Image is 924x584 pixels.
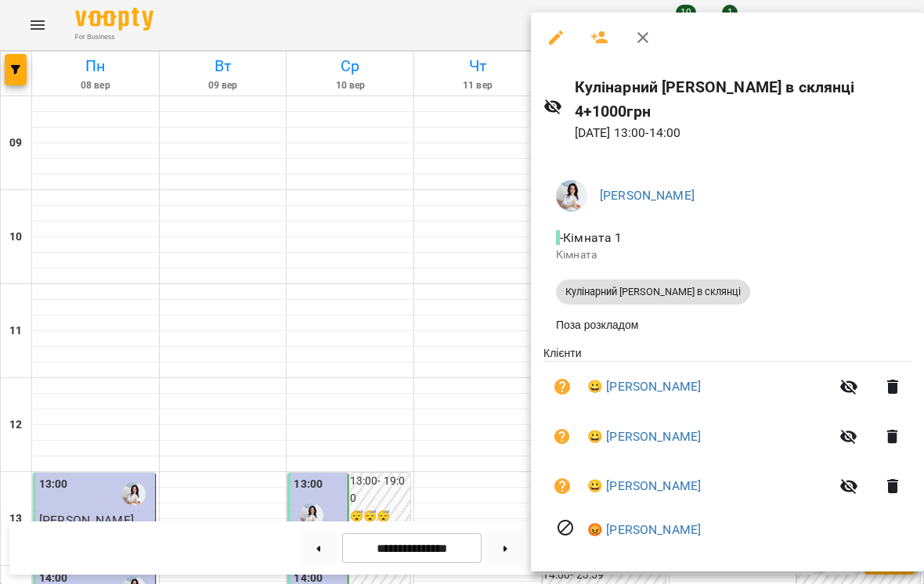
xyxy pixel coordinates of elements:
button: Візит ще не сплачено. Додати оплату? [543,368,581,406]
li: Поза розкладом [543,311,911,339]
span: Кулінарний [PERSON_NAME] в склянці [556,285,750,299]
a: 😡 [PERSON_NAME] [587,521,701,539]
p: [DATE] 13:00 - 14:00 [575,124,911,142]
a: 😀 [PERSON_NAME] [587,377,701,396]
a: [PERSON_NAME] [600,188,695,203]
ul: Клієнти [543,345,911,554]
a: 😀 [PERSON_NAME] [587,477,701,496]
span: - Кімната 1 [556,230,626,245]
img: 8a6d30e1977ec309429827344185c081.jpg [556,180,587,211]
button: Візит ще не сплачено. Додати оплату? [543,467,581,505]
svg: Візит скасовано [556,518,575,537]
a: 😀 [PERSON_NAME] [587,427,701,446]
p: Кімната [556,247,899,263]
h6: Кулінарний [PERSON_NAME] в склянці 4+1000грн [575,75,911,124]
button: Візит ще не сплачено. Додати оплату? [543,418,581,456]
